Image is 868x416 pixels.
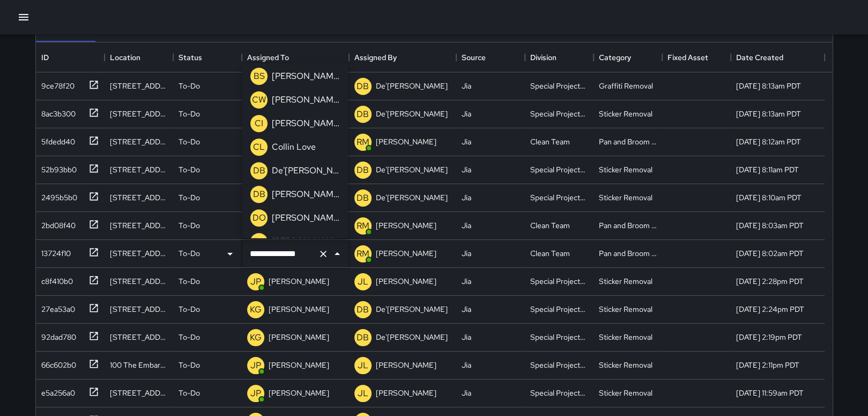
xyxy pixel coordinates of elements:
div: c8f410b0 [37,272,73,287]
button: Close [330,246,345,261]
div: Special Projects Team [530,332,588,342]
p: RM [357,247,369,260]
div: Sticker Removal [599,164,652,175]
p: RM [357,220,369,232]
p: To-Do [179,388,200,398]
div: Special Projects Team [530,81,588,91]
button: Clear [316,246,331,261]
div: Sticker Removal [599,388,652,398]
div: 201 Steuart Street [110,332,168,342]
p: To-Do [179,108,200,119]
div: ID [36,42,105,72]
div: 9/2/2025, 2:19pm PDT [736,332,802,342]
p: KG [250,303,262,316]
div: Clean Team [530,248,570,259]
p: [PERSON_NAME] [376,388,436,398]
div: Graffiti Removal [599,81,653,91]
p: [PERSON_NAME] [376,248,436,259]
div: Fixed Asset [667,42,708,72]
p: De'[PERSON_NAME] [272,164,339,177]
p: JP [250,275,261,288]
p: [PERSON_NAME] [376,136,436,147]
p: DB [357,303,369,316]
div: Jia [462,108,471,119]
div: 13724f10 [37,244,71,259]
div: Jia [462,192,471,203]
p: To-Do [179,136,200,147]
div: 1 Mission Street [110,304,168,315]
p: [PERSON_NAME] [272,235,339,248]
div: Jia [462,136,471,147]
p: JL [358,359,368,372]
div: 9/2/2025, 11:59am PDT [736,388,804,398]
div: Assigned To [247,42,289,72]
div: Status [179,42,202,72]
div: 92dad780 [37,327,76,342]
div: Pan and Broom Block Faces [599,248,657,259]
p: JL [358,275,368,288]
div: ID [41,42,49,72]
div: 27ea53a0 [37,300,75,315]
div: Special Projects Team [530,360,588,370]
div: 53 Sutter Street [110,136,168,147]
p: To-Do [179,360,200,370]
p: [PERSON_NAME] [272,93,339,106]
p: De'[PERSON_NAME] [376,192,448,203]
div: Clean Team [530,136,570,147]
div: Assigned By [349,42,456,72]
p: BS [254,70,265,83]
p: EW [253,235,265,248]
p: JP [250,359,261,372]
p: RM [357,136,369,149]
div: Special Projects Team [530,304,588,315]
p: [PERSON_NAME] [272,117,339,130]
p: DB [357,192,369,205]
p: To-Do [179,248,200,259]
div: Status [173,42,242,72]
p: To-Do [179,220,200,231]
div: Jia [462,388,471,398]
div: 9/3/2025, 8:03am PDT [736,220,804,231]
div: Category [599,42,631,72]
div: Sticker Removal [599,304,652,315]
p: To-Do [179,304,200,315]
div: Jia [462,164,471,175]
p: DO [253,211,266,224]
div: 9/2/2025, 2:28pm PDT [736,276,804,287]
div: 9ce78f20 [37,76,75,91]
div: Assigned By [354,42,397,72]
div: Pan and Broom Block Faces [599,136,657,147]
div: Jia [462,220,471,231]
div: Division [525,42,593,72]
div: Source [456,42,525,72]
p: [PERSON_NAME] [269,332,329,342]
p: DB [253,188,265,201]
div: Category [593,42,662,72]
div: Sticker Removal [599,332,652,342]
p: [PERSON_NAME] [376,360,436,370]
p: De'[PERSON_NAME] [376,164,448,175]
div: Special Projects Team [530,192,588,203]
div: 333 Bush Street [110,108,168,119]
div: Division [530,42,557,72]
div: Special Projects Team [530,108,588,119]
p: DB [357,331,369,344]
div: 2495b5b0 [37,188,77,203]
p: [PERSON_NAME] [269,304,329,315]
div: 52b93bb0 [37,160,77,175]
div: Location [105,42,173,72]
p: [PERSON_NAME] [269,276,329,287]
div: Clean Team [530,220,570,231]
p: [PERSON_NAME] [376,276,436,287]
div: 444 Market Street [110,192,168,203]
p: De'[PERSON_NAME] [376,81,448,91]
div: Pan and Broom Block Faces [599,220,657,231]
div: Date Created [736,42,783,72]
div: Sticker Removal [599,108,652,119]
div: 100 The Embarcadero [110,360,168,370]
div: Location [110,42,140,72]
div: Jia [462,304,471,315]
div: 9/3/2025, 8:11am PDT [736,164,799,175]
div: 124 Spear Street [110,248,168,259]
div: Fixed Asset [662,42,731,72]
